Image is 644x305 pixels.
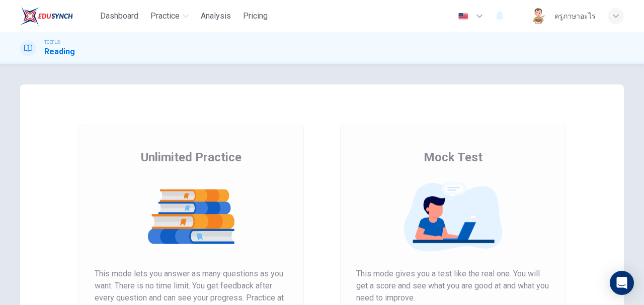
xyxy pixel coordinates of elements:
[239,7,272,25] button: Pricing
[141,149,242,165] span: Unlimited Practice
[457,13,469,20] img: en
[44,39,60,46] span: TOEFL®
[356,268,549,304] span: This mode gives you a test like the real one. You will get a score and see what you are good at a...
[44,46,75,58] h1: Reading
[424,149,482,165] span: Mock Test
[201,10,231,22] span: Analysis
[243,10,268,22] span: Pricing
[530,8,546,24] img: Profile picture
[146,7,193,25] button: Practice
[20,6,96,26] a: EduSynch logo
[197,7,235,25] button: Analysis
[20,6,73,26] img: EduSynch logo
[610,271,634,295] div: Open Intercom Messenger
[96,7,142,25] button: Dashboard
[554,10,596,22] div: ครูภาษาอะไร
[150,10,180,22] span: Practice
[100,10,138,22] span: Dashboard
